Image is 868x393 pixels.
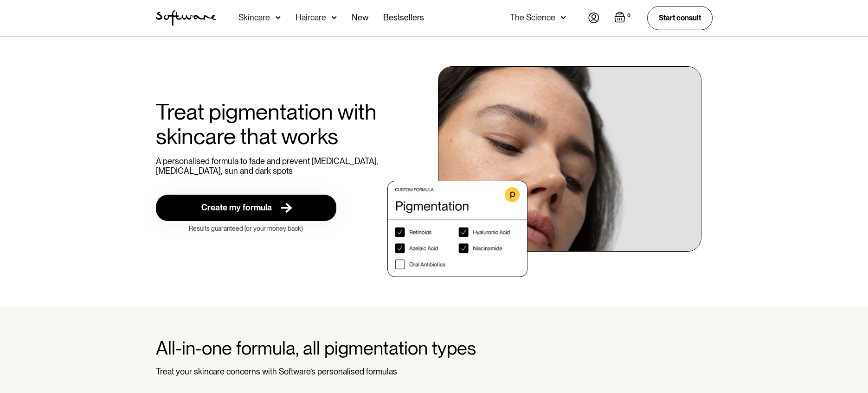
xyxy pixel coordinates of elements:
[156,367,713,377] div: Treat your skincare concerns with Software’s personalised formulas
[201,203,272,213] div: Create my formula
[156,225,336,233] div: Results guaranteed (or your money back)
[332,13,337,22] img: arrow down
[156,100,384,149] h1: Treat pigmentation with skincare that works
[156,156,384,176] p: A personalised formula to fade and prevent [MEDICAL_DATA], [MEDICAL_DATA], sun and dark spots
[156,195,336,221] a: Create my formula
[276,13,281,22] img: arrow down
[296,13,326,22] div: Haircare
[156,10,216,26] a: home
[156,10,216,26] img: Software Logo
[647,6,713,30] a: Start consult
[625,12,632,20] div: 0
[156,337,713,359] h1: All-in-one formula, all pigmentation types
[561,13,566,22] img: arrow down
[510,13,555,22] div: The Science
[238,13,270,22] div: Skincare
[614,12,632,25] a: Open cart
